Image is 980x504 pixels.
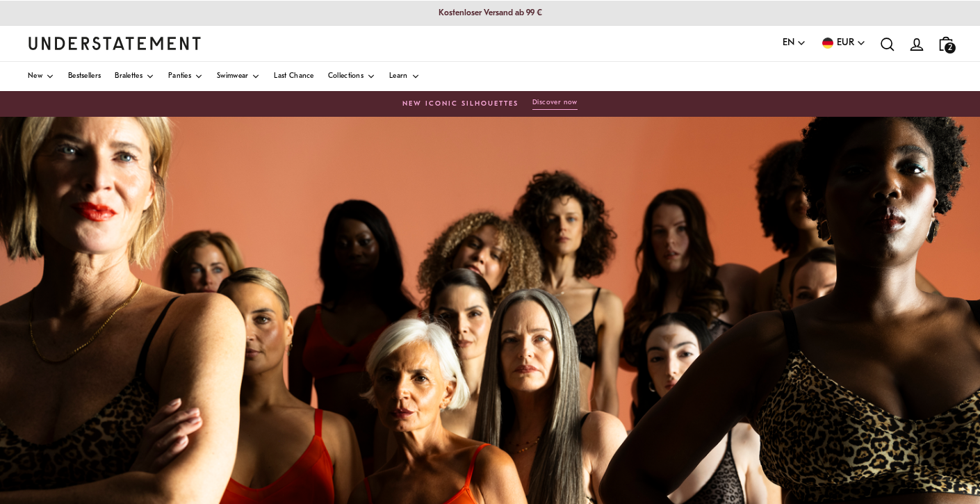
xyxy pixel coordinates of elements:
a: Bralettes [115,62,154,91]
a: Learn [389,62,420,91]
span: EN [783,35,794,51]
span: Last Chance [274,73,313,80]
a: Panties [168,62,203,91]
span: Collections [328,73,364,80]
a: Last Chance [274,62,313,91]
a: Collections [328,62,375,91]
span: Swimwear [217,73,248,80]
button: Discover now [532,98,578,110]
button: EUR [820,35,866,51]
span: New Iconic Silhouettes [402,99,518,110]
a: New Iconic SilhouettesDiscover now [28,98,952,110]
span: Bestsellers [68,73,101,80]
span: Learn [389,73,408,80]
a: Understatement Homepage [28,37,202,49]
a: 2 [931,29,961,58]
a: New [28,62,54,91]
span: 2 [945,42,956,54]
span: Bralettes [115,73,142,80]
a: Swimwear [217,62,260,91]
span: Panties [168,73,191,80]
span: EUR [837,35,854,51]
a: Bestsellers [68,62,101,91]
span: New [28,73,42,80]
button: EN [783,35,806,51]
